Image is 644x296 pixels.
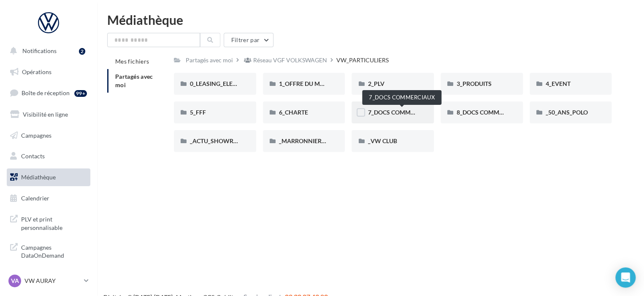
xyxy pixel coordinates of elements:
[457,80,492,87] span: 3_PRODUITS
[22,47,57,54] span: Notifications
[279,109,308,116] span: 6_CHARTE
[21,131,51,139] span: Campagnes
[5,168,92,186] a: Médiathèque
[21,173,56,181] span: Médiathèque
[615,267,636,288] div: Open Intercom Messenger
[368,137,397,144] span: _VW CLUB
[190,137,248,144] span: _ACTU_SHOWROOM
[5,238,92,263] a: Campagnes DataOnDemand
[21,213,87,232] span: PLV et print personnalisable
[5,106,92,123] a: Visibilité en ligne
[368,109,436,116] span: 7_DOCS COMMERCIAUX
[5,189,92,207] a: Calendrier
[224,33,273,47] button: Filtrer par
[279,80,330,87] span: 1_OFFRE DU MOIS
[7,273,90,289] a: VA VW AURAY
[190,109,206,116] span: 5_FFF
[22,89,70,96] span: Boîte de réception
[5,42,89,60] button: Notifications 2
[115,58,149,65] span: Mes fichiers
[253,56,327,64] div: Réseau VGF VOLKSWAGEN
[115,73,153,88] span: Partagés avec moi
[279,137,334,144] span: _MARRONNIERS_25
[546,80,571,87] span: 4_EVENT
[186,56,233,64] div: Partagés avec moi
[5,63,92,81] a: Opérations
[21,242,87,260] span: Campagnes DataOnDemand
[24,277,81,285] p: VW AURAY
[23,111,68,118] span: Visibilité en ligne
[11,277,19,285] span: VA
[5,147,92,165] a: Contacts
[190,80,257,87] span: 0_LEASING_ELECTRIQUE
[22,68,51,75] span: Opérations
[79,48,85,55] div: 2
[546,109,588,116] span: _50_ANS_POLO
[336,56,389,64] div: VW_PARTICULIERS
[362,90,441,105] div: 7_DOCS COMMERCIAUX
[21,152,45,160] span: Contacts
[21,195,49,202] span: Calendrier
[5,210,92,235] a: PLV et print personnalisable
[5,84,92,102] a: Boîte de réception99+
[368,80,384,87] span: 2_PLV
[107,13,634,26] div: Médiathèque
[5,127,92,144] a: Campagnes
[74,90,87,97] div: 99+
[457,109,532,116] span: 8_DOCS COMMUNICATION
